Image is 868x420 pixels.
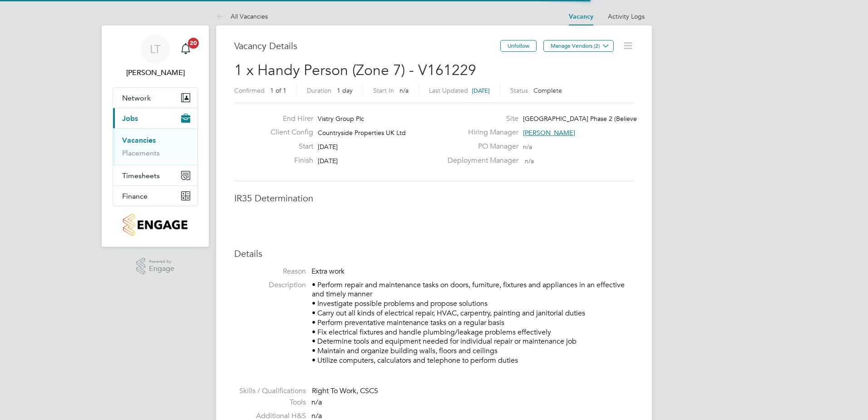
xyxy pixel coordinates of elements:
[510,86,528,95] label: Status
[234,192,634,204] h3: IR35 Determination
[318,115,364,123] span: Vistry Group Plc
[442,156,518,165] label: Deployment Manager
[442,142,518,151] label: PO Manager
[318,143,338,151] span: [DATE]
[442,114,518,124] label: Site
[263,128,313,137] label: Client Config
[608,12,645,20] a: Activity Logs
[312,386,634,396] div: Right To Work, CSCS
[149,265,174,273] span: Engage
[312,280,634,365] p: • Perform repair and maintenance tasks on doors, furniture, fixtures and appliances in an effecti...
[234,267,306,276] label: Reason
[113,88,197,108] button: Network
[122,136,156,145] a: Vacancies
[523,129,575,137] span: [PERSON_NAME]
[188,38,199,49] span: 20
[318,129,406,137] span: Countryside Properties UK Ltd
[113,186,197,206] button: Finance
[523,115,665,123] span: [GEOGRAPHIC_DATA] Phase 2 (Believe Housin…
[399,86,409,95] span: n/a
[136,258,175,275] a: Powered byEngage
[234,280,306,290] label: Description
[442,128,518,137] label: Hiring Manager
[263,142,313,151] label: Start
[307,86,331,95] label: Duration
[318,157,338,165] span: [DATE]
[122,171,160,180] span: Timesheets
[234,248,634,260] h3: Details
[113,214,198,236] a: Go to home page
[525,157,534,165] span: n/a
[270,86,286,95] span: 1 of 1
[263,114,313,124] label: End Hirer
[533,86,562,95] span: Complete
[122,114,138,123] span: Jobs
[234,386,306,396] label: Skills / Qualifications
[500,40,537,52] button: Unfollow
[523,143,532,151] span: n/a
[234,86,265,95] label: Confirmed
[102,25,209,247] nav: Main navigation
[234,61,476,79] span: 1 x Handy Person (Zone 7) - V161229
[543,40,614,52] button: Manage Vendors (2)
[569,13,593,20] a: Vacancy
[263,156,313,165] label: Finish
[373,86,394,95] label: Start In
[472,87,490,95] span: [DATE]
[429,86,468,95] label: Last Updated
[113,35,198,78] a: LT[PERSON_NAME]
[113,67,198,78] span: Liam Taylor
[311,267,345,276] span: Extra work
[122,94,151,102] span: Network
[149,258,174,265] span: Powered by
[311,398,322,407] span: n/a
[150,43,161,55] span: LT
[113,128,197,165] div: Jobs
[234,398,306,407] label: Tools
[122,149,160,157] a: Placements
[122,192,148,200] span: Finance
[234,40,500,52] h3: Vacancy Details
[337,86,353,95] span: 1 day
[113,108,197,128] button: Jobs
[113,165,197,185] button: Timesheets
[123,214,187,236] img: countryside-properties-logo-retina.png
[216,12,268,20] a: All Vacancies
[177,35,195,64] a: 20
